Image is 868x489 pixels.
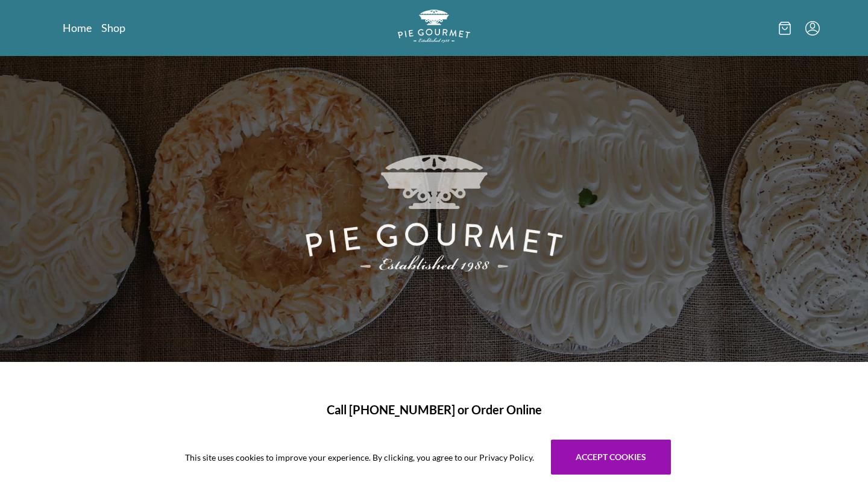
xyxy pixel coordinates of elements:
button: Accept cookies [551,440,671,475]
a: Logo [398,10,470,46]
span: This site uses cookies to improve your experience. By clicking, you agree to our Privacy Policy. [185,451,534,464]
img: logo [398,10,470,43]
a: Shop [101,20,125,35]
a: Home [63,20,92,35]
h1: Call [PHONE_NUMBER] or Order Online [77,400,791,419]
button: Menu [805,21,820,36]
